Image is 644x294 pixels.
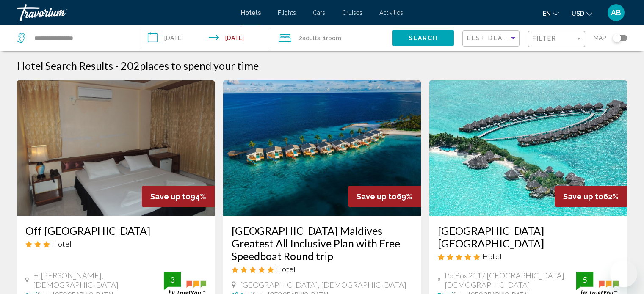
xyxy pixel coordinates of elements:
[276,264,296,274] span: Hotel
[52,239,72,248] span: Hotel
[482,252,502,261] span: Hotel
[606,34,627,42] button: Toggle map
[392,30,454,46] button: Search
[533,35,557,42] span: Filter
[342,9,362,16] a: Cruises
[409,35,438,42] span: Search
[576,275,593,285] div: 5
[17,4,232,21] a: Travorium
[326,35,341,41] span: Room
[142,186,215,207] div: 94%
[467,35,511,41] span: Best Deals
[270,25,392,51] button: Travelers: 2 adults, 0 children
[17,59,113,72] h1: Hotel Search Results
[438,252,619,261] div: 5 star Hotel
[348,186,421,207] div: 69%
[594,32,606,44] span: Map
[555,186,627,207] div: 62%
[445,271,576,289] span: Po Box 2117 [GEOGRAPHIC_DATA][DEMOGRAPHIC_DATA]
[563,192,603,201] span: Save up to
[320,32,341,44] span: , 1
[528,30,585,48] button: Filter
[313,9,325,16] a: Cars
[115,59,119,72] span: -
[429,80,627,216] img: Hotel image
[302,35,320,41] span: Adults
[357,192,397,201] span: Save up to
[467,35,517,42] mat-select: Sort by
[232,264,412,274] div: 5 star Hotel
[121,59,259,72] h2: 202
[543,10,551,17] span: en
[438,224,619,250] a: [GEOGRAPHIC_DATA] [GEOGRAPHIC_DATA]
[33,271,164,289] span: H.[PERSON_NAME], [DEMOGRAPHIC_DATA]
[223,80,421,216] img: Hotel image
[610,260,637,287] iframe: Кнопка запуска окна обмена сообщениями
[150,192,191,201] span: Save up to
[543,7,559,19] button: Change language
[278,9,296,16] a: Flights
[240,280,406,289] span: [GEOGRAPHIC_DATA], [DEMOGRAPHIC_DATA]
[25,239,206,248] div: 3 star Hotel
[164,275,181,285] div: 3
[572,10,584,17] span: USD
[572,7,592,19] button: Change currency
[17,80,215,216] img: Hotel image
[379,9,403,16] a: Activities
[140,59,259,72] span: places to spend your time
[25,224,206,237] a: Off [GEOGRAPHIC_DATA]
[611,8,621,17] span: AB
[139,25,270,51] button: Check-in date: Sep 3, 2025 Check-out date: Sep 10, 2025
[241,9,261,16] a: Hotels
[605,4,627,22] button: User Menu
[299,32,320,44] span: 2
[232,224,412,262] a: [GEOGRAPHIC_DATA] Maldives Greatest All Inclusive Plan with Free Speedboat Round trip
